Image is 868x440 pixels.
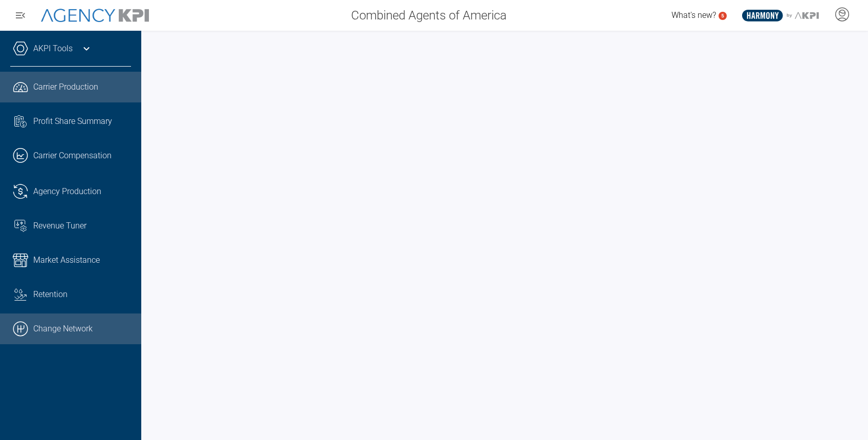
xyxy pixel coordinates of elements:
span: Carrier Compensation [33,150,112,162]
span: Market Assistance [33,254,100,266]
span: Combined Agents of America [351,6,507,25]
span: What's new? [671,10,716,20]
a: 5 [719,12,727,20]
span: Profit Share Summary [33,115,112,128]
div: Retention [33,288,131,301]
span: Carrier Production [33,81,98,93]
a: AKPI Tools [33,43,73,55]
text: 5 [721,13,724,18]
img: AgencyKPI [41,9,149,22]
span: Revenue Tuner [33,220,86,232]
span: Agency Production [33,185,101,198]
